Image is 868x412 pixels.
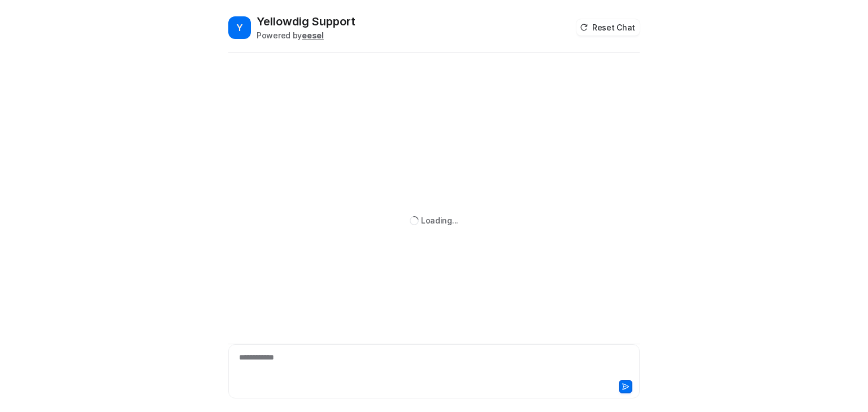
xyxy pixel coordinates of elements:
[576,19,640,36] button: Reset Chat
[302,30,324,40] b: eesel
[421,214,458,226] div: Loading...
[257,14,355,29] h2: Yellowdig Support
[257,29,355,41] div: Powered by
[228,16,251,39] span: Y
